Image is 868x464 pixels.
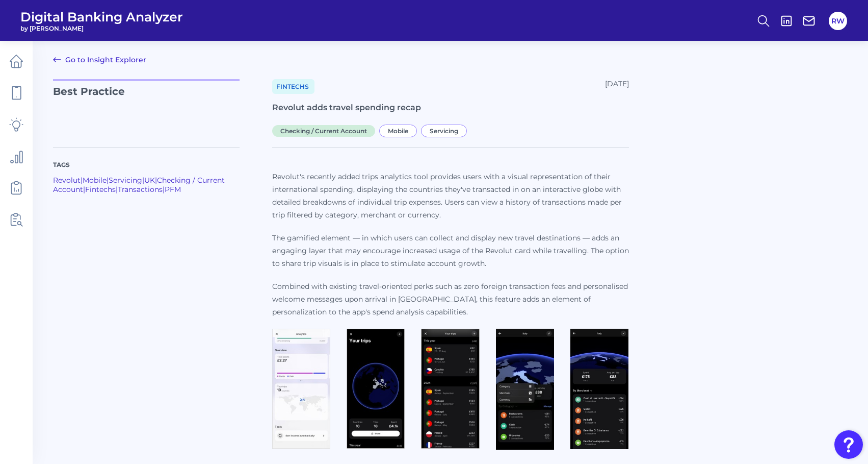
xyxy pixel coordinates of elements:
a: Revolut [53,176,81,185]
span: by [PERSON_NAME] [20,25,183,32]
a: Servicing [109,176,142,185]
a: Mobile [83,176,107,185]
span: | [116,185,118,194]
span: Digital Banking Analyzer [20,9,183,25]
span: | [142,176,144,185]
span: | [107,176,109,185]
img: rev5.jpg [570,329,628,449]
div: [DATE] [605,79,629,94]
a: Checking / Current Account [272,126,379,135]
a: Transactions [118,185,163,194]
a: UK [144,176,155,185]
span: | [155,176,157,185]
span: | [81,176,83,185]
p: The gamified element — in which users can collect and display new travel destinations — adds an e... [272,232,629,270]
p: Best Practice [53,79,240,135]
img: rev2.jpg [347,329,405,449]
a: Fintechs [85,185,116,194]
p: Tags [53,160,240,169]
a: Servicing [421,126,471,135]
a: Fintechs [272,79,314,94]
span: | [163,185,165,194]
img: rev3.jpg [421,329,479,449]
p: Revolut's recently added trips analytics tool provides users with a visual representation of thei... [272,170,629,222]
span: Checking / Current Account [272,125,375,137]
span: Mobile [379,125,417,137]
a: Checking / Current Account [53,176,225,194]
a: PFM [165,185,181,194]
span: | [83,185,85,194]
a: Mobile [379,126,421,135]
button: RW [829,12,847,30]
a: Go to Insight Explorer [53,54,146,66]
img: rev4.jpg [496,329,554,450]
button: Open Resource Center [834,430,863,459]
p: Combined with existing travel-oriented perks such as zero foreign transaction fees and personalis... [272,280,629,319]
img: rev1.jpg [272,329,330,449]
span: Servicing [421,125,467,137]
h1: Revolut adds travel spending recap​ [272,102,629,114]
